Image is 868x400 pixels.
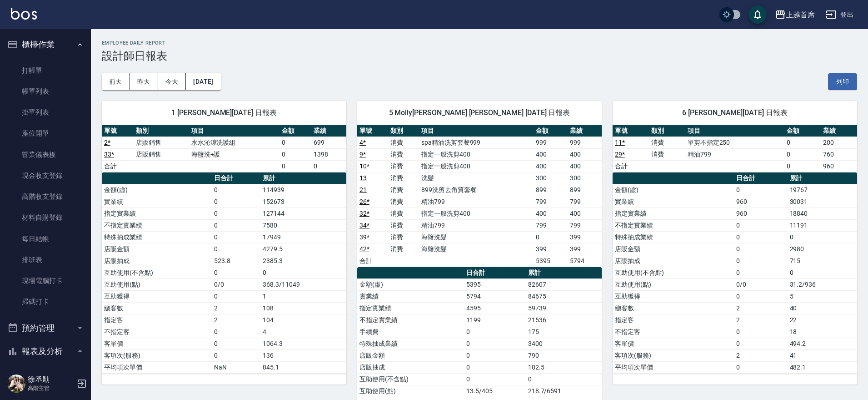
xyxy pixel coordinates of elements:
td: 0 [788,267,857,278]
button: 櫃檯作業 [4,33,87,56]
td: 1 [260,290,346,302]
td: 指定實業績 [613,208,734,219]
td: 18840 [788,208,857,219]
button: save [748,5,767,24]
td: 實業績 [613,196,734,208]
td: 互助使用(點) [102,278,212,290]
td: 互助使用(不含點) [613,267,734,278]
td: 不指定客 [613,326,734,338]
a: 掃碼打卡 [4,291,87,312]
button: 列印 [828,73,857,90]
td: 699 [311,137,346,148]
td: 0 [734,267,788,278]
th: 單號 [357,125,388,137]
td: 2 [212,302,260,314]
a: 報表目錄 [4,367,87,388]
td: 0 [784,160,821,172]
td: 指定一般洗剪400 [419,208,534,219]
table: a dense table [102,125,346,172]
td: 523.8 [212,255,260,267]
td: 2980 [788,243,857,255]
td: 899 [534,184,568,196]
td: 不指定實業績 [357,314,464,326]
td: 218.7/6591 [526,385,602,397]
td: 指定實業績 [102,208,212,219]
td: 精油799 [685,148,784,160]
td: 0 [260,267,346,278]
td: 11191 [788,219,857,231]
button: [DATE] [186,73,220,90]
td: 特殊抽成業績 [613,231,734,243]
td: 5 [788,290,857,302]
table: a dense table [613,172,857,374]
td: 799 [568,196,602,208]
th: 單號 [613,125,649,137]
td: 0 [279,148,311,160]
td: 互助使用(不含點) [102,267,212,278]
th: 金額 [784,125,821,137]
th: 日合計 [464,267,525,279]
td: 30031 [788,196,857,208]
th: 業績 [821,125,857,137]
td: 實業績 [357,290,464,302]
span: 5 Molly[PERSON_NAME] [PERSON_NAME] [DATE] 日報表 [368,108,591,117]
td: 494.2 [788,338,857,349]
td: 指定實業績 [357,302,464,314]
td: 海鹽洗髮 [419,231,534,243]
h2: Employee Daily Report [102,40,857,46]
a: 打帳單 [4,60,87,81]
th: 業績 [568,125,602,137]
td: 消費 [649,137,685,148]
td: 399 [534,243,568,255]
img: Person [7,375,25,393]
td: 0 [526,373,602,385]
td: 店販抽成 [613,255,734,267]
td: 0 [734,243,788,255]
th: 業績 [311,125,346,137]
td: 84675 [526,290,602,302]
td: 40 [788,302,857,314]
button: 今天 [158,73,186,90]
td: 消費 [388,148,419,160]
td: 0 [734,290,788,302]
h5: 徐丞勛 [28,375,74,384]
td: 960 [821,160,857,172]
td: 960 [734,196,788,208]
th: 項目 [419,125,534,137]
td: 不指定客 [102,326,212,338]
button: 上越首席 [771,5,818,24]
td: 399 [568,231,602,243]
td: 0 [734,255,788,267]
td: 平均項次單價 [613,361,734,373]
td: 13.5/405 [464,385,525,397]
td: 200 [821,137,857,148]
td: NaN [212,361,260,373]
td: 2 [734,314,788,326]
button: 昨天 [130,73,158,90]
td: 客單價 [613,338,734,349]
td: 0 [734,326,788,338]
a: 高階收支登錄 [4,186,87,207]
td: 21536 [526,314,602,326]
th: 類別 [134,125,189,137]
td: 合計 [613,160,649,172]
a: 現金收支登錄 [4,165,87,186]
th: 單號 [102,125,134,137]
td: 0 [311,160,346,172]
th: 累計 [788,172,857,184]
a: 13 [359,174,367,182]
td: 0 [464,361,525,373]
td: 2 [734,349,788,361]
td: 總客數 [613,302,734,314]
td: 715 [788,255,857,267]
td: 平均項次單價 [102,361,212,373]
td: 0 [212,243,260,255]
td: 899洗剪去角質套餐 [419,184,534,196]
td: 總客數 [102,302,212,314]
td: 82607 [526,278,602,290]
td: 17949 [260,231,346,243]
td: 客項次(服務) [102,349,212,361]
button: 報表及分析 [4,339,87,363]
td: 0 [279,137,311,148]
td: 消費 [388,137,419,148]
